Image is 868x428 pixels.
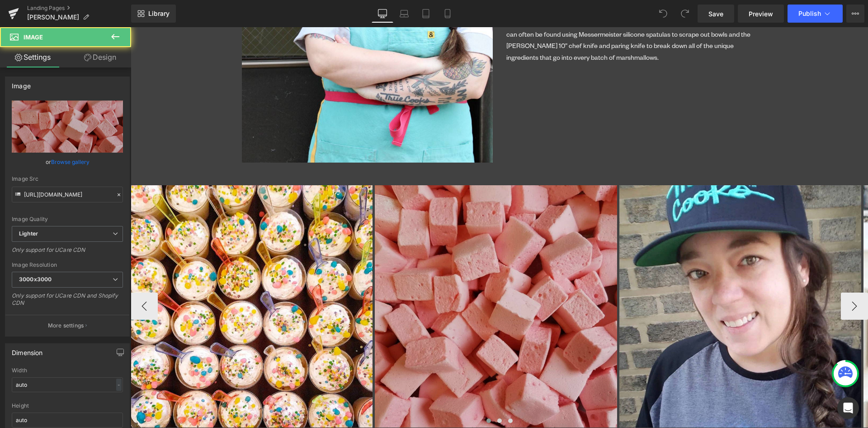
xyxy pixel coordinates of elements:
[415,5,437,23] a: Tablet
[48,322,84,330] p: More settings
[393,5,415,23] a: Laptop
[708,9,723,19] span: Save
[12,262,123,268] div: Image Resolution
[5,315,129,336] button: More settings
[131,5,176,23] a: New Library
[67,47,133,67] a: Design
[12,246,123,260] div: Only support for UCare CDN
[148,10,170,18] span: Library
[798,10,821,17] span: Publish
[27,14,79,21] span: [PERSON_NAME]
[846,5,864,23] button: More
[12,344,43,356] div: Dimension
[116,379,122,391] div: -
[12,176,123,182] div: Image Src
[12,413,123,428] input: auto
[12,403,123,409] div: Height
[12,367,123,374] div: Width
[676,5,694,23] button: Redo
[12,157,123,167] div: or
[654,5,672,23] button: Undo
[12,292,123,313] div: Only support for UCare CDN and Shopify CDN
[19,230,38,237] b: Lighter
[12,377,123,392] input: auto
[12,187,123,202] input: Link
[19,276,52,283] b: 3000x3000
[24,34,43,41] span: Image
[12,77,31,90] div: Image
[372,5,393,23] a: Desktop
[749,9,773,19] span: Preview
[788,5,843,23] button: Publish
[837,397,859,419] div: Open Intercom Messenger
[12,216,123,222] div: Image Quality
[738,5,784,23] a: Preview
[51,154,90,170] a: Browse gallery
[27,5,131,12] a: Landing Pages
[437,5,458,23] a: Mobile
